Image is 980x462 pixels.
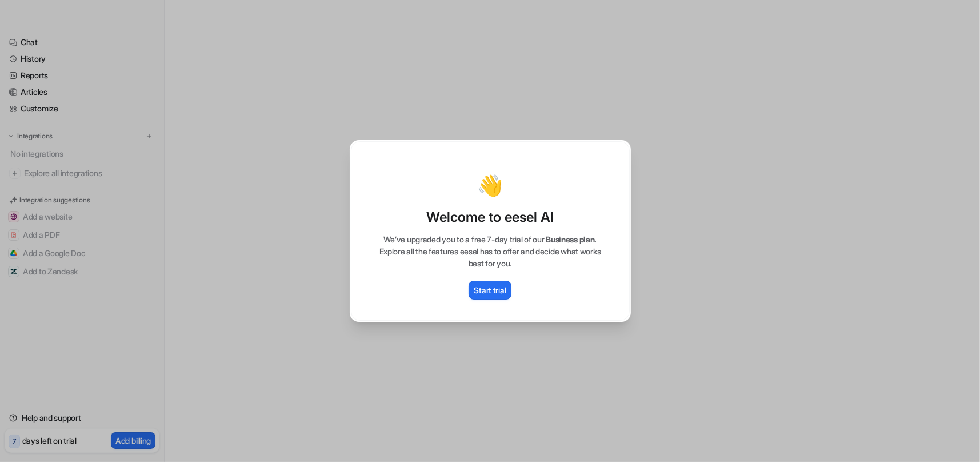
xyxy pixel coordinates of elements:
[469,281,512,300] button: Start trial
[363,245,618,269] p: Explore all the features eesel has to offer and decide what works best for you.
[363,233,618,245] p: We’ve upgraded you to a free 7-day trial of our
[546,234,597,244] span: Business plan.
[477,174,503,197] p: 👋
[474,284,506,296] p: Start trial
[363,208,618,226] p: Welcome to eesel AI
